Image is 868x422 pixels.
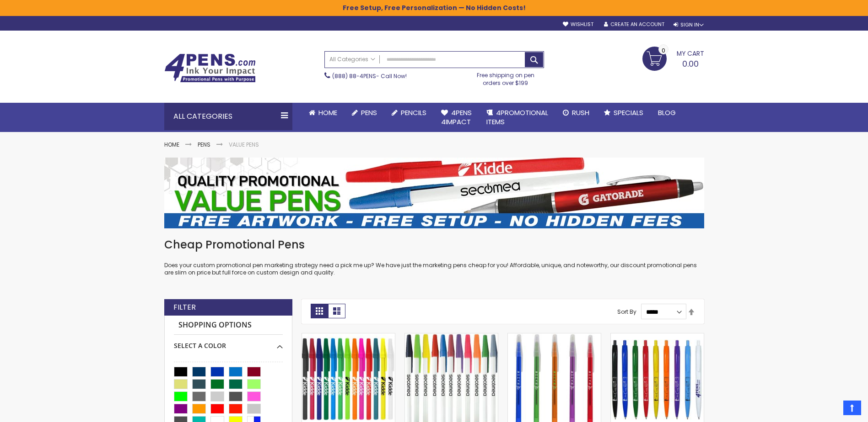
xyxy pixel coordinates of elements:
span: Pens [361,108,377,117]
a: Specials [597,103,651,123]
span: 0.00 [682,58,699,69]
a: Pens [345,103,384,123]
img: Value Pens [164,158,704,228]
span: 0 [662,46,665,55]
a: Custom Cambria Plastic Retractable Ballpoint Pen - Monochromatic Body Color [611,333,704,341]
a: Wishlist [563,21,593,28]
strong: Filter [173,302,196,312]
a: Rush [555,103,597,123]
a: Belfast Translucent Value Stick Pen [508,333,601,341]
a: Pencils [384,103,434,123]
div: All Categories [164,103,292,130]
a: Pens [198,141,210,148]
img: 4Pens Custom Pens and Promotional Products [164,53,256,83]
a: (888) 88-4PENS [332,72,376,80]
div: Free shipping on pen orders over $199 [467,68,544,86]
label: Sort By [617,308,636,316]
span: Specials [614,108,643,117]
strong: Grid [311,304,328,318]
span: Pencils [401,108,426,117]
span: 4PROMOTIONAL ITEMS [486,108,548,127]
span: 4Pens 4impact [441,108,472,127]
a: 4Pens4impact [434,103,479,132]
strong: Shopping Options [174,316,283,335]
span: All Categories [329,56,375,63]
strong: Value Pens [229,141,259,148]
div: Select A Color [174,335,283,350]
h1: Cheap Promotional Pens [164,237,704,252]
a: 4PROMOTIONALITEMS [479,103,555,132]
a: Home [164,141,179,148]
a: All Categories [325,52,380,67]
a: Belfast B Value Stick Pen [302,333,395,341]
span: Rush [572,108,589,117]
a: Blog [651,103,683,123]
span: Blog [658,108,676,117]
a: 0.00 0 [642,47,704,69]
span: - Call Now! [332,72,407,80]
a: Belfast Value Stick Pen [405,333,498,341]
div: Does your custom promotional pen marketing strategy need a pick me up? We have just the marketing... [164,237,704,276]
a: Home [302,103,345,123]
span: Home [318,108,337,117]
div: Sign In [674,21,704,28]
a: Create an Account [604,21,664,28]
